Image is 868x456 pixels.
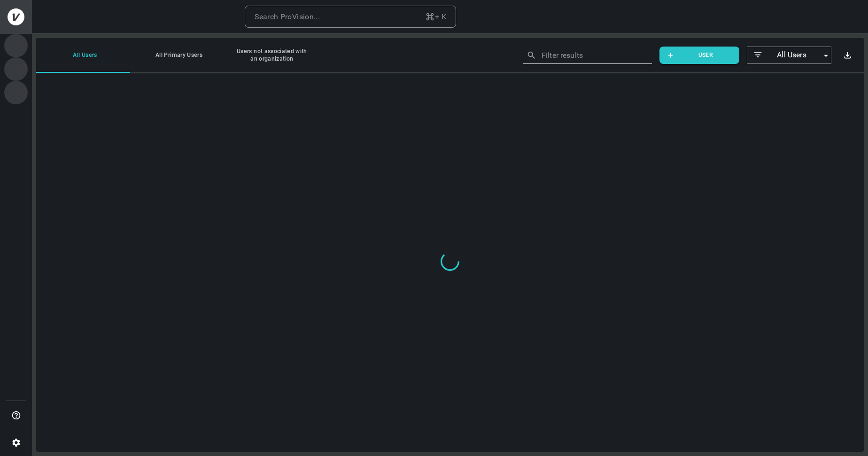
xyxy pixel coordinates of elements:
[839,47,856,64] button: Export results
[659,47,739,64] button: User
[255,10,320,24] div: Search ProVision...
[542,48,638,63] input: Filter results
[764,50,820,61] span: All Users
[36,38,130,73] button: All Users
[245,6,456,28] button: Search ProVision...+ K
[224,38,318,73] button: Users not associated with an organization
[130,38,224,73] button: All Primary Users
[425,10,446,24] div: + K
